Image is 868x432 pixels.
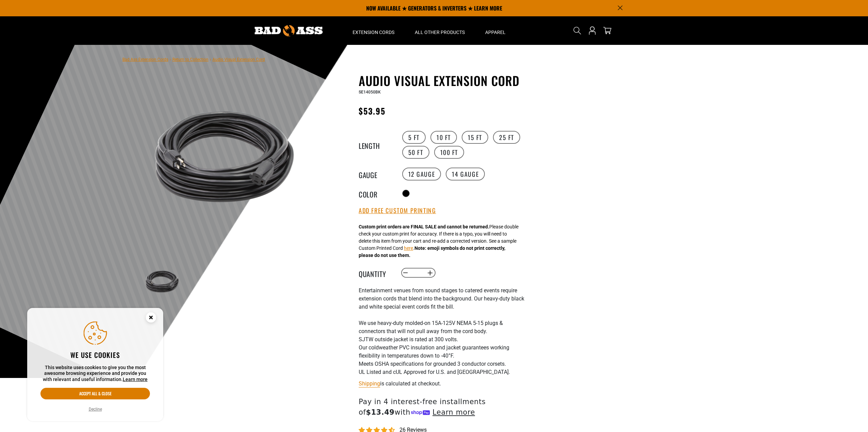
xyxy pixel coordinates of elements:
[359,105,386,117] span: $53.95
[475,16,516,45] summary: Apparel
[123,377,148,382] a: Learn more
[359,189,393,198] legend: Color
[359,287,525,376] div: Entertainment venues from sound stages to catered events require extension cords that blend into ...
[172,57,208,62] a: Return to Collection
[359,335,525,344] li: SJTW outside jacket is rated at 300 volts.
[359,207,436,214] button: Add Free Custom Printing
[359,368,525,376] li: UL Listed and cUL Approved for U.S. and [GEOGRAPHIC_DATA].
[40,350,150,359] h2: We use cookies
[402,131,426,144] label: 5 FT
[359,245,505,258] strong: Note: emoji symbols do not print correctly, please do not use them.
[87,406,104,413] button: Decline
[446,168,485,180] label: 14 Gauge
[359,380,380,387] a: Shipping
[122,57,168,62] a: Bad Ass Extension Cords
[210,57,211,62] span: ›
[404,245,413,252] button: here
[359,224,489,229] strong: Custom print orders are FINAL SALE and cannot be returned.
[359,170,393,178] legend: Gauge
[27,308,163,421] aside: Cookie Consent
[342,16,405,45] summary: Extension Cords
[434,146,464,159] label: 100 FT
[353,29,394,35] span: Extension Cords
[572,25,583,36] summary: Search
[402,168,441,180] label: 12 Gauge
[255,25,323,36] img: Bad Ass Extension Cords
[212,57,265,62] span: Audio Visual Extension Cord
[40,388,150,399] button: Accept all & close
[359,90,381,94] span: SE14050BK
[359,379,525,388] div: is calculated at checkout.
[122,55,265,63] nav: breadcrumbs
[359,140,393,149] legend: Length
[359,360,525,368] li: Meets OSHA specifications for grounded 3 conductor corsets.
[40,365,150,383] p: This website uses cookies to give you the most awesome browsing experience and provide you with r...
[462,131,488,144] label: 15 FT
[359,319,525,335] li: We use heavy-duty molded-on 15A-125V NEMA 5-15 plugs & connectors that will not pull away from th...
[359,73,525,88] h1: Audio Visual Extension Cord
[402,146,429,159] label: 50 FT
[485,29,506,35] span: Apparel
[142,262,182,301] img: black
[359,223,518,259] div: Please double check your custom print for accuracy. If there is a typo, you will need to delete t...
[359,269,393,277] label: Quantity
[430,131,457,144] label: 10 FT
[493,131,520,144] label: 25 FT
[142,75,306,239] img: black
[415,29,465,35] span: All Other Products
[405,16,475,45] summary: All Other Products
[170,57,171,62] span: ›
[359,344,525,360] li: Our coldweather PVC insulation and jacket guarantees working flexibility in temperatures down to ...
